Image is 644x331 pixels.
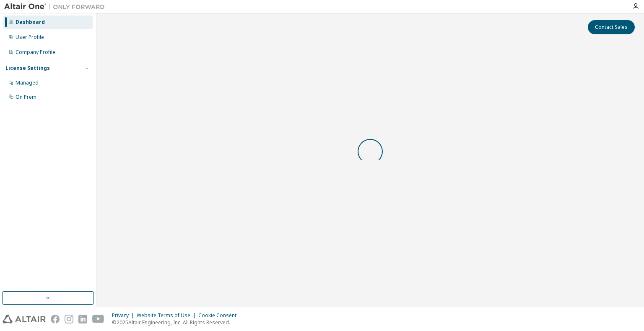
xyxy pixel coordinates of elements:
img: Altair One [4,3,109,11]
div: Company Profile [16,49,55,56]
div: On Prem [16,94,36,100]
div: Privacy [112,312,137,319]
img: linkedin.svg [78,315,87,323]
div: Dashboard [16,19,45,26]
p: © 2025 Altair Engineering, Inc. All Rights Reserved. [112,319,241,326]
img: youtube.svg [92,315,104,323]
div: Managed [16,80,39,86]
img: altair_logo.svg [3,315,46,323]
img: facebook.svg [51,315,60,323]
div: Cookie Consent [198,312,241,319]
div: License Settings [5,65,50,72]
div: User Profile [16,34,44,41]
button: Contact Sales [588,20,635,34]
div: Website Terms of Use [137,312,198,319]
img: instagram.svg [65,315,73,323]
